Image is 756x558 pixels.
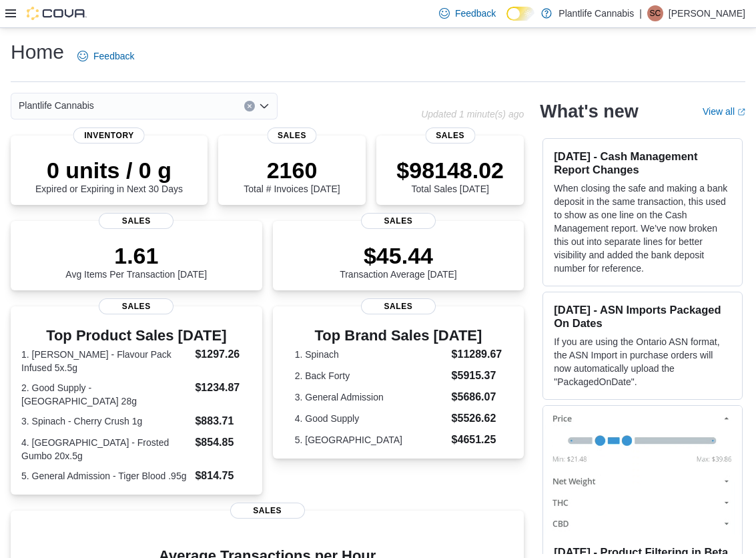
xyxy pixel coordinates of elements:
[340,242,457,280] div: Transaction Average [DATE]
[554,303,731,330] h3: [DATE] - ASN Imports Packaged On Dates
[452,410,502,427] dd: $5526.62
[455,7,496,20] span: Feedback
[244,157,340,184] p: 2160
[21,328,252,344] h3: Top Product Sales [DATE]
[295,390,446,404] dt: 3. General Admission
[558,5,634,21] p: Plantlife Cannabis
[554,182,731,275] p: When closing the safe and making a bank deposit in the same transaction, this used to show as one...
[259,101,270,111] button: Open list of options
[195,468,251,484] dd: $814.75
[396,157,504,194] div: Total Sales [DATE]
[21,414,190,428] dt: 3. Spinach - Cherry Crush 1g
[540,101,638,122] h2: What's new
[295,412,446,425] dt: 4. Good Supply
[452,346,502,362] dd: $11289.67
[99,213,173,229] span: Sales
[361,213,436,229] span: Sales
[295,433,446,447] dt: 5. [GEOGRAPHIC_DATA]
[93,49,134,63] span: Feedback
[195,435,251,451] dd: $854.85
[195,346,251,362] dd: $1297.26
[19,97,94,113] span: Plantlife Cannabis
[73,127,145,144] span: Inventory
[35,157,183,184] p: 0 units / 0 g
[21,469,190,483] dt: 5. General Admission - Tiger Blood .95g
[554,150,731,176] h3: [DATE] - Cash Management Report Changes
[244,101,255,111] button: Clear input
[230,503,305,519] span: Sales
[21,348,190,374] dt: 1. [PERSON_NAME] - Flavour Pack Infused 5x.5g
[11,39,64,65] h1: Home
[72,43,139,69] a: Feedback
[35,157,183,194] div: Expired or Expiring in Next 30 Days
[425,127,475,144] span: Sales
[669,5,745,21] p: [PERSON_NAME]
[195,413,251,429] dd: $883.71
[650,5,661,21] span: SC
[340,242,457,269] p: $45.44
[639,5,642,21] p: |
[195,380,251,396] dd: $1234.87
[295,328,502,344] h3: Top Brand Sales [DATE]
[99,298,173,314] span: Sales
[421,109,524,119] p: Updated 1 minute(s) ago
[396,157,504,184] p: $98148.02
[647,5,663,21] div: Sebastian Cardinal
[361,298,436,314] span: Sales
[21,436,190,463] dt: 4. [GEOGRAPHIC_DATA] - Frosted Gumbo 20x.5g
[737,108,745,116] svg: External link
[452,432,502,448] dd: $4651.25
[506,21,507,21] span: Dark Mode
[21,381,190,408] dt: 2. Good Supply - [GEOGRAPHIC_DATA] 28g
[65,242,207,280] div: Avg Items Per Transaction [DATE]
[244,157,340,194] div: Total # Invoices [DATE]
[452,389,502,405] dd: $5686.07
[27,7,87,20] img: Cova
[506,7,534,21] input: Dark Mode
[267,127,317,144] span: Sales
[554,335,731,388] p: If you are using the Ontario ASN format, the ASN Import in purchase orders will now automatically...
[65,242,207,269] p: 1.61
[452,368,502,384] dd: $5915.37
[703,106,745,117] a: View allExternal link
[295,348,446,361] dt: 1. Spinach
[295,369,446,382] dt: 2. Back Forty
